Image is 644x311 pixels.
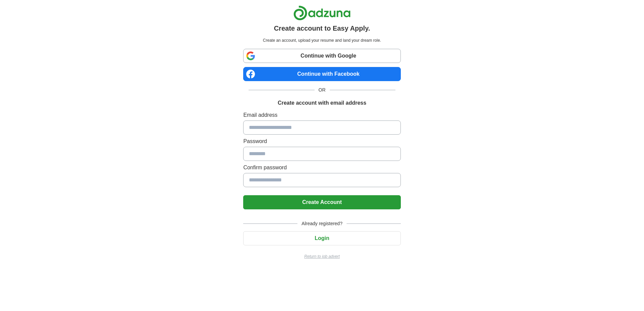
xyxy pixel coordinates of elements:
label: Password [243,137,400,145]
h1: Create account to Easy Apply. [274,23,370,33]
button: Login [243,231,400,245]
a: Login [243,235,400,241]
label: Email address [243,111,400,119]
img: Adzuna logo [293,5,351,21]
span: Already registered? [297,220,346,227]
a: Continue with Google [243,49,400,63]
h1: Create account with email address [278,99,366,107]
label: Confirm password [243,164,400,172]
a: Continue with Facebook [243,67,400,81]
span: OR [315,87,330,94]
button: Create Account [243,195,400,209]
a: Return to job advert [243,253,400,260]
p: Create an account, upload your resume and land your dream role. [245,37,399,43]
